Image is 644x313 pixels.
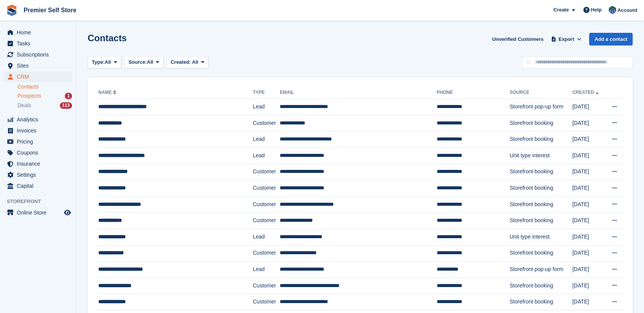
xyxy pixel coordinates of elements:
td: [DATE] [572,180,605,197]
span: CRM [17,71,62,82]
span: Insurance [17,158,62,169]
h1: Contacts [88,33,127,43]
span: Pricing [17,136,62,147]
a: Name [98,90,118,95]
span: Type: [92,58,105,66]
span: Coupons [17,147,62,158]
a: menu [4,71,72,82]
td: Customer [253,115,280,131]
a: menu [4,114,72,125]
span: All [147,58,154,66]
a: menu [4,147,72,158]
span: Settings [17,169,62,180]
td: Customer [253,213,280,229]
td: Storefront booking [509,213,572,229]
td: Lead [253,261,280,278]
a: Add a contact [589,33,633,45]
span: Capital [17,181,62,191]
button: Source: All [124,56,163,69]
span: Home [17,27,62,38]
div: 113 [60,102,72,109]
span: Prospects [18,92,41,100]
a: Prospects 1 [18,92,72,100]
td: [DATE] [572,147,605,164]
td: [DATE] [572,196,605,213]
td: Customer [253,245,280,261]
a: Contacts [18,83,72,90]
td: Storefront booking [509,278,572,294]
td: Lead [253,147,280,164]
button: Export [549,33,583,45]
td: Storefront booking [509,115,572,131]
td: [DATE] [572,213,605,229]
a: Created [572,90,600,95]
td: Storefront pop-up form [509,99,572,115]
div: 1 [65,93,72,99]
img: stora-icon-8386f47178a22dfd0bd8f6a31ec36ba5ce8667c1dd55bd0f319d3a0aa187defe.svg [6,5,18,16]
span: Subscriptions [17,49,62,60]
a: Preview store [63,208,72,217]
span: Deals [18,102,31,109]
th: Source [509,87,572,99]
td: [DATE] [572,229,605,245]
td: Customer [253,294,280,310]
td: Lead [253,229,280,245]
a: Unverified Customers [489,33,546,45]
td: Storefront booking [509,294,572,310]
td: Storefront booking [509,245,572,261]
td: Lead [253,99,280,115]
td: Storefront booking [509,131,572,148]
button: Created: All [167,56,208,69]
th: Type [253,87,280,99]
td: [DATE] [572,294,605,310]
td: Storefront booking [509,164,572,180]
td: Customer [253,278,280,294]
img: Jo Granger [609,6,616,14]
a: menu [4,125,72,136]
span: Tasks [17,38,62,49]
td: [DATE] [572,131,605,148]
td: [DATE] [572,245,605,261]
td: Customer [253,180,280,197]
td: [DATE] [572,278,605,294]
td: [DATE] [572,99,605,115]
td: Lead [253,131,280,148]
span: Invoices [17,125,62,136]
td: Unit type interest [509,147,572,164]
a: Premier Self Store [21,4,80,16]
td: Storefront pop-up form [509,261,572,278]
a: menu [4,158,72,169]
a: menu [4,60,72,71]
td: Unit type interest [509,229,572,245]
td: Storefront booking [509,180,572,197]
a: menu [4,207,72,218]
a: menu [4,181,72,191]
a: Deals 113 [18,102,72,110]
th: Phone [437,87,510,99]
span: Help [591,6,602,14]
span: Sites [17,60,62,71]
span: Source: [128,58,147,66]
button: Type: All [88,56,121,69]
span: Create [553,6,569,14]
a: menu [4,136,72,147]
span: All [192,59,199,65]
span: Account [617,6,637,14]
span: All [105,58,111,66]
span: Analytics [17,114,62,125]
td: [DATE] [572,115,605,131]
span: Created: [171,59,191,65]
span: Online Store [17,207,62,218]
td: [DATE] [572,164,605,180]
span: Storefront [7,198,76,205]
a: menu [4,49,72,60]
td: [DATE] [572,261,605,278]
td: Customer [253,164,280,180]
a: menu [4,27,72,38]
td: Storefront booking [509,196,572,213]
span: Export [559,35,574,43]
a: menu [4,38,72,49]
td: Customer [253,196,280,213]
th: Email [280,87,436,99]
a: menu [4,169,72,180]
